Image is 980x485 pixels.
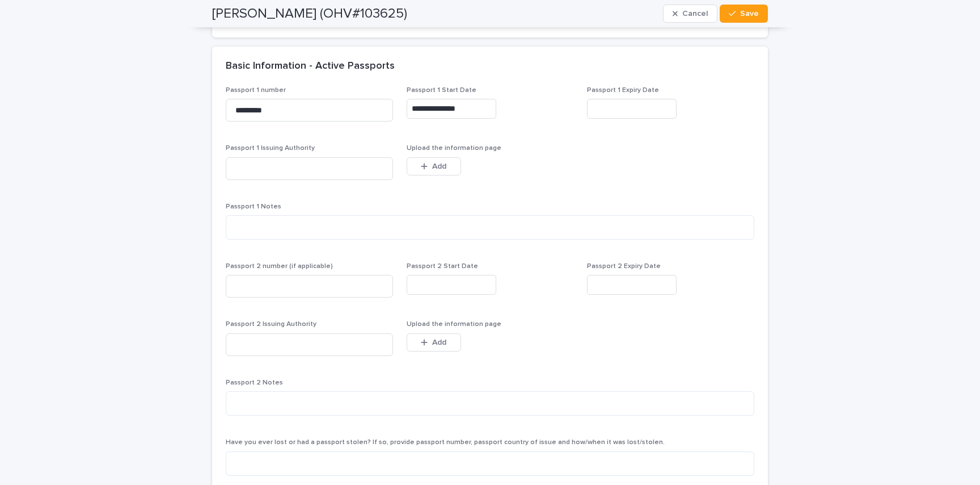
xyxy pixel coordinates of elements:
[226,87,286,94] span: Passport 1 number
[226,439,665,446] span: Have you ever lost or had a passport stolen? If so, provide passport number, passport country of ...
[587,263,661,270] span: Passport 2 Expiry Date
[682,10,708,18] span: Cancel
[663,5,717,23] button: Cancel
[407,87,476,94] span: Passport 1 Start Date
[720,5,768,23] button: Save
[226,263,333,270] span: Passport 2 number (if applicable)
[407,321,501,328] span: Upload the information page
[407,145,501,152] span: Upload the information page
[740,10,759,18] span: Save
[226,145,315,152] span: Passport 1 Issuing Authority
[212,6,407,22] h2: [PERSON_NAME] (OHV#103625)
[407,333,461,352] button: Add
[226,379,283,386] span: Passport 2 Notes
[226,321,316,328] span: Passport 2 Issuing Authority
[226,60,395,73] h2: Basic Information - Active Passports
[226,203,281,210] span: Passport 1 Notes
[407,157,461,175] button: Add
[432,162,446,170] span: Add
[407,263,478,270] span: Passport 2 Start Date
[587,87,659,94] span: Passport 1 Expiry Date
[432,338,446,346] span: Add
